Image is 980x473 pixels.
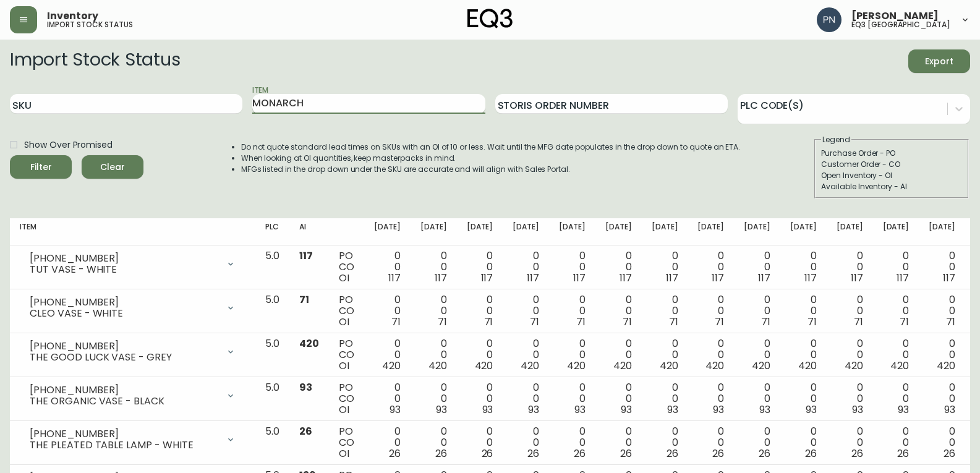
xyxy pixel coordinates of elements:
div: 0 0 [790,250,817,284]
td: 5.0 [255,377,289,421]
span: 420 [752,359,770,373]
span: 420 [798,359,817,373]
div: [PHONE_NUMBER] [30,253,218,264]
div: Purchase Order - PO [821,148,962,159]
th: [DATE] [873,218,919,245]
div: PO CO [339,250,354,284]
td: 5.0 [255,245,289,289]
span: 71 [854,315,863,329]
div: [PHONE_NUMBER]CLEO VASE - WHITE [20,294,245,322]
div: THE PLEATED TABLE LAMP - WHITE [30,440,218,451]
div: 0 0 [513,294,539,328]
th: [DATE] [827,218,873,245]
div: 0 0 [513,338,539,372]
div: 0 0 [883,294,910,328]
div: 0 0 [467,250,493,284]
span: 117 [943,271,955,285]
div: 0 0 [420,250,447,284]
span: 71 [623,315,632,329]
div: [PHONE_NUMBER]THE PLEATED TABLE LAMP - WHITE [20,426,245,453]
div: 0 0 [837,426,863,459]
span: OI [339,359,349,373]
div: 0 0 [605,426,632,459]
span: 26 [389,446,401,461]
span: 117 [527,271,539,285]
span: 93 [667,403,678,417]
span: 420 [890,359,909,373]
span: 71 [484,315,493,329]
div: PO CO [339,294,354,328]
span: Export [918,54,960,69]
div: 0 0 [374,382,401,415]
div: [PHONE_NUMBER]THE ORGANIC VASE - BLACK [20,382,245,409]
div: 0 0 [374,338,401,372]
div: 0 0 [513,250,539,284]
div: 0 0 [837,382,863,415]
button: Filter [10,155,72,179]
div: 0 0 [420,338,447,372]
div: 0 0 [883,338,910,372]
div: PO CO [339,426,354,459]
span: 93 [806,403,817,417]
span: 71 [299,292,309,307]
div: 0 0 [374,294,401,328]
span: 93 [713,403,724,417]
div: 0 0 [744,338,770,372]
span: 71 [391,315,401,329]
th: [DATE] [642,218,688,245]
span: 71 [761,315,770,329]
h2: Import Stock Status [10,49,180,73]
th: [DATE] [780,218,827,245]
button: Export [908,49,970,73]
div: 0 0 [467,426,493,459]
td: 5.0 [255,333,289,377]
span: 420 [660,359,678,373]
span: Show Over Promised [24,138,113,151]
div: 0 0 [605,382,632,415]
span: 117 [573,271,586,285]
div: 0 0 [697,294,724,328]
span: 93 [621,403,632,417]
span: 117 [897,271,909,285]
span: 117 [388,271,401,285]
span: 117 [758,271,770,285]
div: 0 0 [790,426,817,459]
th: [DATE] [919,218,965,245]
th: [DATE] [503,218,549,245]
div: 0 0 [837,294,863,328]
span: Clear [92,160,134,175]
div: 0 0 [559,382,586,415]
span: 93 [944,403,955,417]
span: 26 [482,446,493,461]
span: 26 [712,446,724,461]
div: 0 0 [652,426,678,459]
span: 26 [299,424,312,438]
div: 0 0 [883,426,910,459]
td: 5.0 [255,289,289,333]
div: 0 0 [559,426,586,459]
span: 71 [715,315,724,329]
div: 0 0 [697,250,724,284]
div: 0 0 [605,250,632,284]
div: 0 0 [929,250,955,284]
div: 0 0 [513,426,539,459]
div: [PHONE_NUMBER] [30,385,218,396]
th: [DATE] [364,218,411,245]
span: OI [339,403,349,417]
span: 93 [574,403,586,417]
div: Customer Order - CO [821,159,962,170]
span: 420 [567,359,586,373]
div: 0 0 [790,382,817,415]
span: 26 [667,446,678,461]
span: 26 [897,446,909,461]
span: 26 [527,446,539,461]
th: [DATE] [457,218,503,245]
th: [DATE] [411,218,457,245]
span: 420 [613,359,632,373]
button: Clear [82,155,143,179]
span: OI [339,315,349,329]
span: 117 [435,271,447,285]
span: 420 [299,336,319,351]
div: 0 0 [467,338,493,372]
th: [DATE] [734,218,780,245]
